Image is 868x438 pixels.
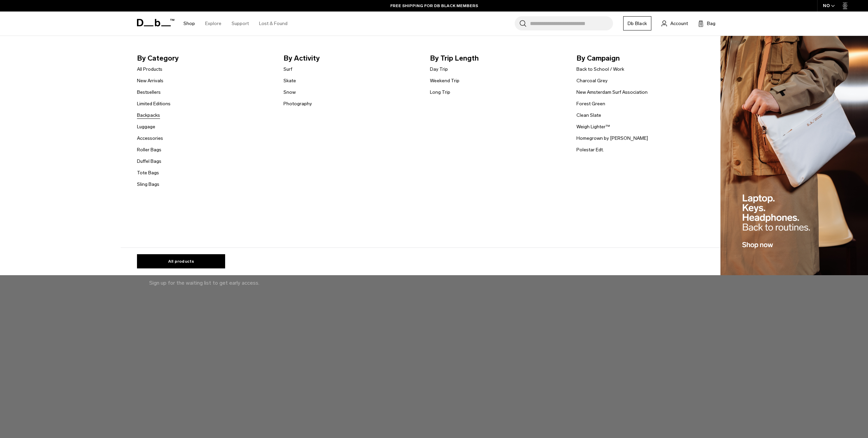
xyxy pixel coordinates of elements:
[576,77,608,84] a: Charcoal Grey
[232,12,249,36] a: Support
[430,89,450,96] a: Long Trip
[623,16,651,30] a: Db Black
[137,100,171,107] a: Limited Editions
[137,112,160,119] a: Backpacks
[137,181,159,188] a: Sling Bags
[283,89,296,96] a: Snow
[430,77,459,84] a: Weekend Trip
[137,66,162,73] a: All Products
[137,158,161,165] a: Duffel Bags
[183,12,195,36] a: Shop
[576,146,604,153] a: Polestar Edt.
[390,3,478,9] a: FREE SHIPPING FOR DB BLACK MEMBERS
[137,169,159,176] a: Tote Bags
[576,53,712,64] span: By Campaign
[721,36,868,276] img: Db
[137,77,163,84] a: New Arrivals
[137,254,225,268] a: All products
[430,66,448,73] a: Day Trip
[205,12,221,36] a: Explore
[576,123,610,130] a: Weigh Lighter™
[137,135,163,142] a: Accessories
[707,20,715,27] span: Bag
[283,53,419,64] span: By Activity
[137,146,161,153] a: Roller Bags
[698,19,715,27] button: Bag
[283,66,292,73] a: Surf
[137,53,273,64] span: By Category
[576,112,601,119] a: Clean Slate
[178,12,293,36] nav: Main Navigation
[283,100,312,107] a: Photography
[137,89,161,96] a: Bestsellers
[576,100,605,107] a: Forest Green
[283,77,296,84] a: Skate
[137,123,155,130] a: Luggage
[662,19,688,27] a: Account
[670,20,688,27] span: Account
[430,53,566,64] span: By Trip Length
[576,66,624,73] a: Back to School / Work
[576,135,648,142] a: Homegrown by [PERSON_NAME]
[259,12,288,36] a: Lost & Found
[576,89,648,96] a: New Amsterdam Surf Association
